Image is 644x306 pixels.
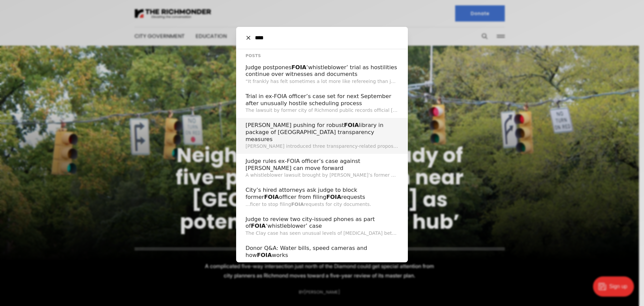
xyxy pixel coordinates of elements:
span: FOIA [326,194,341,200]
span: FOIA [344,122,359,128]
p: “It frankly has felt sometimes a lot more like refereeing than judging.” [246,78,398,85]
h2: Judge rules ex-FOIA officer’s case against [PERSON_NAME] can move forward [246,158,398,172]
p: ...ficer to stop filing requests for city documents. [246,201,398,208]
p: [PERSON_NAME] introduced three transparency-related proposals this month that the Council is expe... [246,143,398,150]
h2: Trial in ex-FOIA officer’s case set for next September after unusually hostile scheduling process [246,93,398,107]
span: FOIA [257,252,272,258]
span: FOIA [251,223,266,229]
span: FOIA [291,202,304,207]
p: The Clay case has seen unusual levels of [MEDICAL_DATA] between dueling lawyers. [246,230,398,237]
span: FOIA [264,194,279,200]
h2: Judge postpones ‘whistleblower’ trial as hostilities continue over witnesses and documents [246,64,398,78]
h2: [PERSON_NAME] pushing for robust library in package of [GEOGRAPHIC_DATA] transparency measures [246,122,398,143]
h1: Posts [246,53,398,59]
h2: City’s hired attorneys ask judge to block former officer from filing requests [246,187,398,201]
h2: Judge to review two city-issued phones as part of ‘whistleblower’ case [246,216,398,230]
span: FOIA [291,64,306,71]
p: The lawsuit by former city of Richmond public records official [PERSON_NAME] is set for a three-d... [246,107,398,114]
h2: Donor Q&A: Water bills, speed cameras and how works [246,245,398,259]
p: A whistleblower lawsuit brought by [PERSON_NAME]’s former public records official against the cit... [246,172,398,179]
